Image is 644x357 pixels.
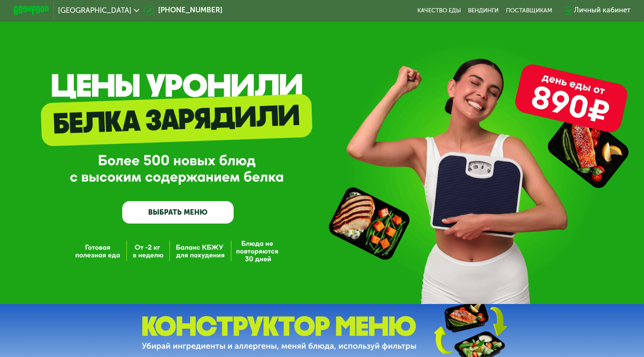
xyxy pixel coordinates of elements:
[417,7,461,14] a: Качество еды
[58,7,132,14] span: [GEOGRAPHIC_DATA]
[506,7,552,14] div: поставщикам
[144,5,222,16] a: [PHONE_NUMBER]
[574,5,630,16] div: Личный кабинет
[468,7,499,14] a: Вендинги
[122,201,234,224] a: ВЫБРАТЬ МЕНЮ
